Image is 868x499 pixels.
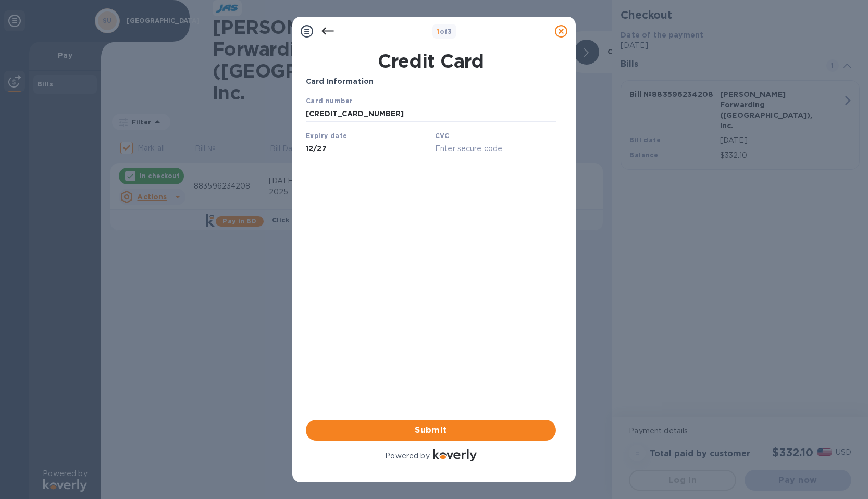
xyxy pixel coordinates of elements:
b: Card Information [306,77,374,85]
button: Submit [306,420,556,441]
span: 1 [437,28,439,35]
h1: Credit Card [302,50,560,72]
p: Powered by [385,451,429,461]
b: of 3 [437,28,452,35]
iframe: Your browser does not support iframes [306,95,556,157]
span: Submit [314,424,548,436]
img: Logo [433,449,477,461]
